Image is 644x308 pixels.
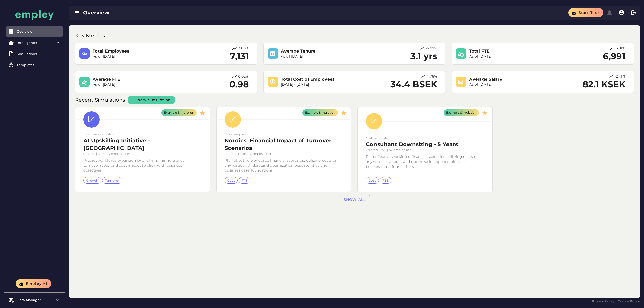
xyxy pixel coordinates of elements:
[343,197,366,202] span: Show all
[568,8,603,17] button: Start tour
[93,48,179,54] h3: Total Employees
[390,79,437,90] h2: 34.4 BSEK
[426,46,437,51] p: -5.77%
[17,52,61,56] div: Simulations
[426,74,437,79] p: 4.76%
[583,79,625,90] h2: 82.1 KSEK
[93,76,179,82] h3: Average FTE
[469,54,556,59] p: As of [DATE]
[578,10,599,15] span: Start tour
[137,98,171,102] span: New Simulation
[6,49,63,59] a: Simulations
[75,31,106,40] p: Key Metrics
[128,96,175,104] a: New Simulation
[603,51,625,61] h2: 6,991
[592,299,615,304] a: Privacy Policy
[93,54,179,59] p: As of [DATE]
[469,48,556,54] h3: Total FTE
[17,29,61,33] div: Overview
[618,299,640,304] a: Cookie Policy
[281,48,368,54] h3: Average Tenure
[469,82,556,87] p: As of [DATE]
[93,82,179,87] p: As of [DATE]
[238,74,249,79] p: 0.02%
[6,60,63,70] a: Templates
[281,82,368,87] p: [DATE] - [DATE]
[616,46,625,51] p: 3.81%
[6,26,63,37] a: Overview
[17,298,52,302] div: Data Manager
[25,281,47,286] span: Empley AI
[83,9,326,16] div: Overview
[17,63,61,67] div: Templates
[16,279,51,288] button: Empley AI
[229,79,249,90] h2: 0.98
[281,54,368,59] p: As of [DATE]
[339,195,370,204] a: Show all
[469,76,556,82] h3: Average Salary
[238,46,249,51] p: 3.00%
[281,76,368,82] h3: Total Cost of Employees
[614,74,625,79] p: -2.41%
[75,96,127,104] p: Recent Simulations
[230,51,249,61] h2: 7,131
[410,51,437,61] h2: 3.1 yrs
[17,41,52,45] div: Intelligence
